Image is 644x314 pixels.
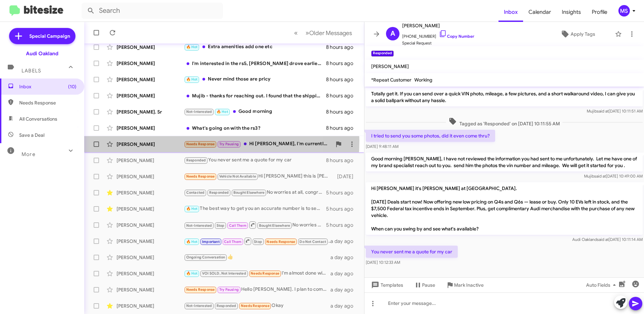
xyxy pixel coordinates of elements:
[370,279,403,291] span: Templates
[594,174,606,179] span: said at
[290,26,356,40] nav: Page navigation example
[219,142,239,146] span: Try Pausing
[294,29,298,37] span: «
[219,287,239,292] span: Try Pausing
[186,45,198,49] span: 🔥 Hot
[366,153,643,171] p: Good morning [PERSON_NAME], I have not reviewed the information you had sent to me unfortunately....
[184,156,326,164] div: You never sent me a quote for my car
[326,189,359,196] div: 5 hours ago
[441,279,489,291] button: Mark Inactive
[82,3,223,19] input: Search
[587,108,643,114] span: Mujib [DATE] 10:11:51 AM
[186,240,198,244] span: 🔥 Hot
[184,270,330,277] div: I'm almost done with work soon if are we going to revisit a deal or something
[572,237,643,242] span: Audi Oakland [DATE] 10:11:14 AM
[523,2,556,22] span: Calendar
[184,302,330,310] div: Okay
[117,141,184,148] div: [PERSON_NAME]
[498,2,523,22] a: Inbox
[326,60,359,67] div: 8 hours ago
[186,142,215,146] span: Needs Response
[184,43,326,51] div: Extra amenities add one etc
[186,77,198,82] span: 🔥 Hot
[19,83,76,90] span: Inbox
[184,205,326,213] div: The best way to get you an accurate number is to see your vehicle in person. When can you bring i...
[584,174,643,179] span: Mujib [DATE] 10:49:00 AM
[186,223,212,228] span: Not-Interested
[117,303,184,309] div: [PERSON_NAME]
[326,44,359,51] div: 8 hours ago
[366,88,643,106] p: Totally get it. If you can send over a quick VIN photo, mileage, a few pictures, and a short walk...
[581,279,624,291] button: Auto Fields
[184,60,326,67] div: I'm interested in the rs5, [PERSON_NAME] drove earlier this week but 64k + tax is a little higher...
[414,77,432,83] span: Working
[618,5,630,17] div: MS
[117,92,184,99] div: [PERSON_NAME]
[117,189,184,196] div: [PERSON_NAME]
[186,190,205,195] span: Contacted
[217,304,236,308] span: Responded
[402,30,474,40] span: [PHONE_NUMBER]
[326,76,359,83] div: 8 hours ago
[543,28,612,40] button: Apply Tags
[371,77,412,83] span: *Repeat Customer
[439,34,474,39] a: Copy Number
[371,51,394,57] small: Responded
[366,130,495,142] p: I tried to send you some photos, did it even come thru?
[334,173,359,180] div: [DATE]
[186,207,198,211] span: 🔥 Hot
[184,75,326,83] div: Never mind those are pricy
[330,254,359,261] div: a day ago
[184,286,330,293] div: Hello [PERSON_NAME]. I plan to come next weekend to check out again. [DATE] and [DATE] won't work...
[184,92,326,99] div: Mujib - thanks for reaching out. I found that the shipping quote to get the A5 to me in [GEOGRAPH...
[184,221,326,229] div: No worries at all, congrats on the new car! If you ever need anything down the road, I’m here to ...
[364,279,409,291] button: Templates
[117,206,184,212] div: [PERSON_NAME]
[22,151,35,157] span: More
[366,260,400,265] span: [DATE] 10:12:33 AM
[68,83,76,90] span: (10)
[326,222,359,228] div: 5 hours ago
[184,172,334,180] div: Hi [PERSON_NAME] this is [PERSON_NAME], General Manager at Audi [GEOGRAPHIC_DATA]. I saw you conn...
[217,223,225,228] span: Stop
[326,92,359,99] div: 8 hours ago
[613,5,637,17] button: MS
[117,270,184,277] div: [PERSON_NAME]
[22,68,41,74] span: Labels
[390,28,395,39] span: A
[233,190,264,195] span: Bought Elsewhere
[309,29,352,37] span: Older Messages
[371,63,409,69] span: [PERSON_NAME]
[184,237,330,245] div: Inbound Call
[266,240,295,244] span: Needs Response
[9,28,75,44] a: Special Campaign
[597,237,609,242] span: said at
[184,108,326,116] div: Good morning
[224,240,241,244] span: Call Them
[186,255,225,259] span: Ongoing Conversation
[326,108,359,115] div: 8 hours ago
[186,304,212,308] span: Not-Interested
[202,240,220,244] span: Important
[586,2,613,22] a: Profile
[290,26,302,40] button: Previous
[117,286,184,293] div: [PERSON_NAME]
[117,222,184,228] div: [PERSON_NAME]
[556,2,586,22] a: Insights
[202,271,246,276] span: VOI SOLD, Not Interested
[409,279,441,291] button: Pause
[366,182,643,235] p: Hi [PERSON_NAME] it's [PERSON_NAME] at [GEOGRAPHIC_DATA]. [DATE] Deals start now! Now offering ne...
[366,144,398,149] span: [DATE] 9:48:11 AM
[117,108,184,115] div: [PERSON_NAME]. Sr
[186,158,206,162] span: Responded
[326,125,359,131] div: 8 hours ago
[446,117,562,127] span: Tagged as 'Responded' on [DATE] 10:11:55 AM
[26,50,58,57] div: Audi Oakland
[330,286,359,293] div: a day ago
[186,287,215,292] span: Needs Response
[117,44,184,51] div: [PERSON_NAME]
[184,253,330,261] div: 👍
